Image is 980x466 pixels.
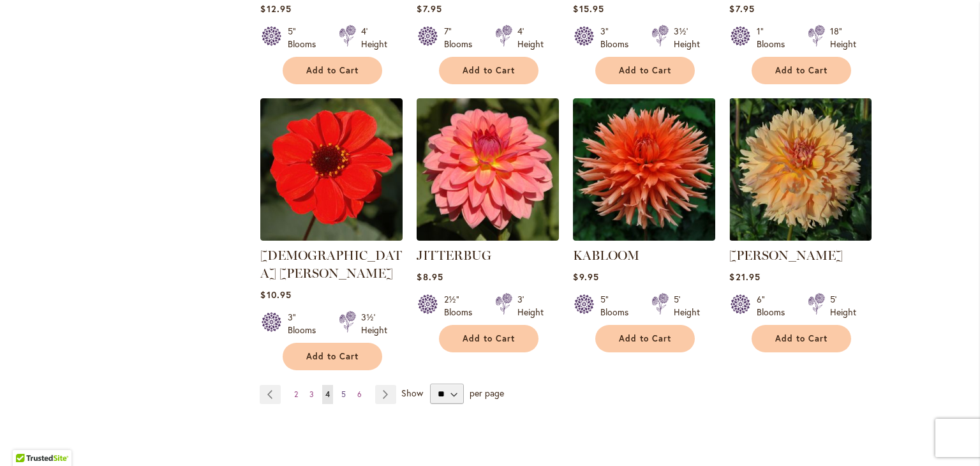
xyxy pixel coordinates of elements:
span: Show [401,387,423,399]
div: 3½' Height [674,25,700,50]
a: 2 [291,385,301,404]
a: [DEMOGRAPHIC_DATA] [PERSON_NAME] [260,248,402,281]
span: $21.95 [729,271,760,283]
span: $7.95 [729,3,754,15]
span: 2 [294,389,298,399]
a: 5 [338,385,349,404]
a: JITTERBUG [417,248,491,263]
span: Add to Cart [306,351,359,362]
div: 3½' Height [361,311,387,336]
a: KARMEL KORN [729,231,872,243]
span: $9.95 [573,271,598,283]
div: 2½" Blooms [444,293,480,319]
a: JITTERBUG [417,231,559,243]
div: 3' Height [517,293,544,319]
div: 5' Height [674,293,700,319]
img: KABLOOM [573,98,715,241]
span: $8.95 [417,271,443,283]
button: Add to Cart [439,325,538,352]
span: $12.95 [260,3,291,15]
a: JAPANESE BISHOP [260,231,403,243]
div: 5' Height [830,293,856,319]
a: KABLOOM [573,231,715,243]
span: Add to Cart [463,65,515,76]
img: JITTERBUG [417,98,559,241]
span: per page [470,387,504,399]
div: 1" Blooms [757,25,792,50]
div: 3" Blooms [600,25,636,50]
a: 3 [306,385,317,404]
button: Add to Cart [595,57,695,84]
div: 3" Blooms [288,311,323,336]
span: Add to Cart [306,65,359,76]
span: Add to Cart [463,333,515,344]
iframe: Launch Accessibility Center [10,421,45,456]
span: 5 [341,389,346,399]
span: Add to Cart [775,65,828,76]
button: Add to Cart [283,343,382,370]
span: $10.95 [260,289,291,301]
div: 18" Height [830,25,856,50]
button: Add to Cart [439,57,538,84]
span: $7.95 [417,3,442,15]
div: 7" Blooms [444,25,480,50]
div: 4' Height [361,25,387,50]
img: KARMEL KORN [729,98,872,241]
div: 5" Blooms [600,293,636,319]
span: Add to Cart [619,333,671,344]
button: Add to Cart [283,57,382,84]
a: 6 [354,385,365,404]
div: 5" Blooms [288,25,323,50]
div: 4' Height [517,25,544,50]
span: 3 [309,389,314,399]
button: Add to Cart [752,325,851,352]
button: Add to Cart [752,57,851,84]
button: Add to Cart [595,325,695,352]
a: [PERSON_NAME] [729,248,843,263]
span: 6 [357,389,362,399]
span: Add to Cart [775,333,828,344]
span: $15.95 [573,3,604,15]
span: 4 [325,389,330,399]
div: 6" Blooms [757,293,792,319]
a: KABLOOM [573,248,639,263]
span: Add to Cart [619,65,671,76]
img: JAPANESE BISHOP [260,98,403,241]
